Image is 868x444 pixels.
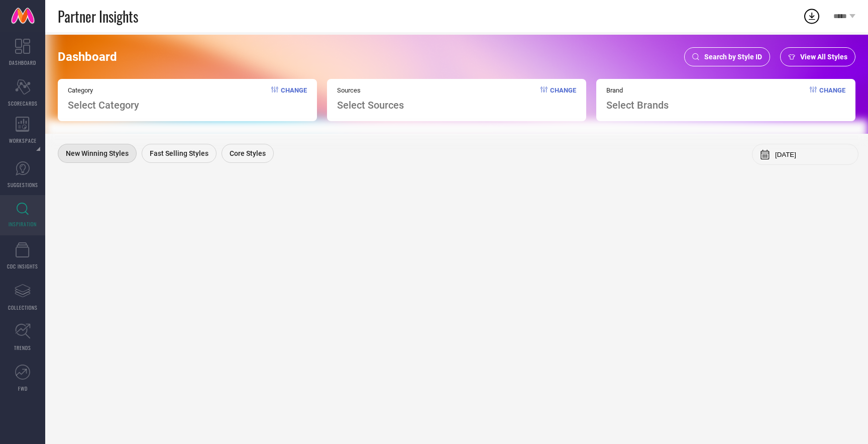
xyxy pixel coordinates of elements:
span: Brand [606,86,669,94]
span: DASHBOARD [9,59,36,66]
span: CDC INSIGHTS [7,262,38,270]
span: SUGGESTIONS [8,181,38,189]
span: COLLECTIONS [8,304,38,311]
span: TRENDS [14,344,31,351]
span: Select Brands [606,99,669,111]
span: Change [281,86,307,111]
span: INSPIRATION [9,220,37,228]
span: Change [550,86,576,111]
span: Dashboard [58,50,117,64]
span: Fast Selling Styles [150,149,208,157]
span: Partner Insights [58,6,138,27]
div: Open download list [803,7,821,25]
span: FWD [18,385,28,392]
span: Search by Style ID [704,53,762,61]
span: Select Sources [337,99,404,111]
span: WORKSPACE [9,137,37,144]
span: Core Styles [230,149,266,157]
span: View All Styles [800,53,847,61]
span: SCORECARDS [8,100,38,107]
span: New Winning Styles [66,149,129,157]
span: Select Category [68,99,139,111]
span: Change [819,86,845,111]
span: Category [68,86,139,94]
input: Select month [775,151,850,158]
span: Sources [337,86,404,94]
